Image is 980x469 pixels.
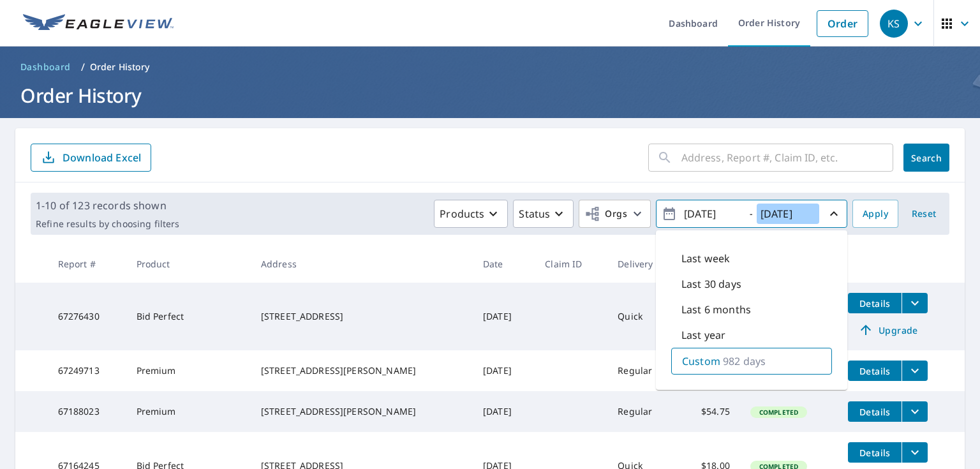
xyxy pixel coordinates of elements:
th: Product [126,245,251,283]
td: Bid Perfect [126,283,251,350]
button: detailsBtn-67188023 [848,401,902,422]
td: Quick [607,283,678,350]
button: Search [903,144,949,172]
div: [STREET_ADDRESS][PERSON_NAME] [261,364,463,377]
p: 1-10 of 123 records shown [36,198,179,213]
button: filesDropdownBtn-67164245 [902,442,928,463]
a: Dashboard [15,57,76,77]
td: 67249713 [48,350,126,391]
span: Reset [909,206,939,222]
button: Reset [903,200,944,228]
div: [STREET_ADDRESS] [261,310,463,323]
p: Download Excel [63,151,141,165]
div: KS [880,10,908,38]
button: filesDropdownBtn-67249713 [902,361,928,381]
input: yyyy/mm/dd [680,204,743,224]
button: Download Excel [31,144,151,172]
td: [DATE] [473,391,535,432]
div: Last 6 months [671,297,832,322]
td: Regular [607,350,678,391]
button: detailsBtn-67164245 [848,442,902,463]
a: Order [817,10,868,37]
button: detailsBtn-67249713 [848,361,902,381]
p: Status [519,206,550,221]
button: detailsBtn-67276430 [848,293,902,313]
div: Last 30 days [671,271,832,297]
div: Last week [671,246,832,271]
span: Search [914,152,939,164]
input: yyyy/mm/dd [757,204,819,224]
td: Premium [126,391,251,432]
nav: breadcrumb [15,57,965,77]
span: Upgrade [856,322,920,338]
th: Claim ID [535,245,607,283]
button: Apply [852,200,898,228]
td: 67188023 [48,391,126,432]
div: Custom982 days [671,348,832,375]
td: 67276430 [48,283,126,350]
td: $54.75 [678,391,740,432]
h1: Order History [15,82,965,108]
button: filesDropdownBtn-67188023 [902,401,928,422]
th: Delivery [607,245,678,283]
p: 982 days [723,354,766,369]
span: Details [856,447,894,459]
button: Orgs [579,200,651,228]
a: Upgrade [848,320,928,340]
span: Dashboard [20,61,71,73]
div: Last year [671,322,832,348]
button: filesDropdownBtn-67276430 [902,293,928,313]
p: Last 30 days [681,276,741,292]
span: Apply [863,206,888,222]
td: [DATE] [473,283,535,350]
p: Refine results by choosing filters [36,218,179,230]
li: / [81,59,85,75]
span: Details [856,406,894,418]
th: Report # [48,245,126,283]
p: Products [440,206,484,221]
div: [STREET_ADDRESS][PERSON_NAME] [261,405,463,418]
td: Premium [126,350,251,391]
span: Details [856,297,894,309]
button: Products [434,200,508,228]
p: Last week [681,251,730,266]
p: Order History [90,61,150,73]
button: Status [513,200,574,228]
th: Date [473,245,535,283]
p: Custom [682,354,720,369]
td: Regular [607,391,678,432]
td: [DATE] [473,350,535,391]
button: - [656,200,847,228]
span: Details [856,365,894,377]
input: Address, Report #, Claim ID, etc. [681,140,893,175]
p: Last 6 months [681,302,751,317]
th: Address [251,245,473,283]
img: EV Logo [23,14,174,33]
span: Orgs [584,206,627,222]
span: - [662,203,842,225]
p: Last year [681,327,725,343]
span: Completed [752,408,806,417]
